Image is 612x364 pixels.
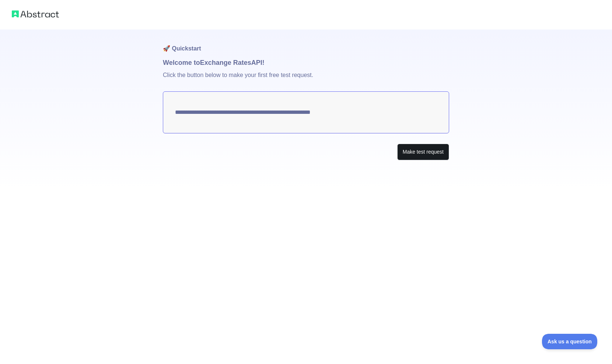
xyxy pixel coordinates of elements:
h1: Welcome to Exchange Rates API! [163,57,449,68]
h1: 🚀 Quickstart [163,29,449,57]
img: Abstract logo [12,9,59,19]
button: Make test request [397,144,449,160]
p: Click the button below to make your first free test request. [163,68,449,91]
iframe: Toggle Customer Support [542,334,597,349]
